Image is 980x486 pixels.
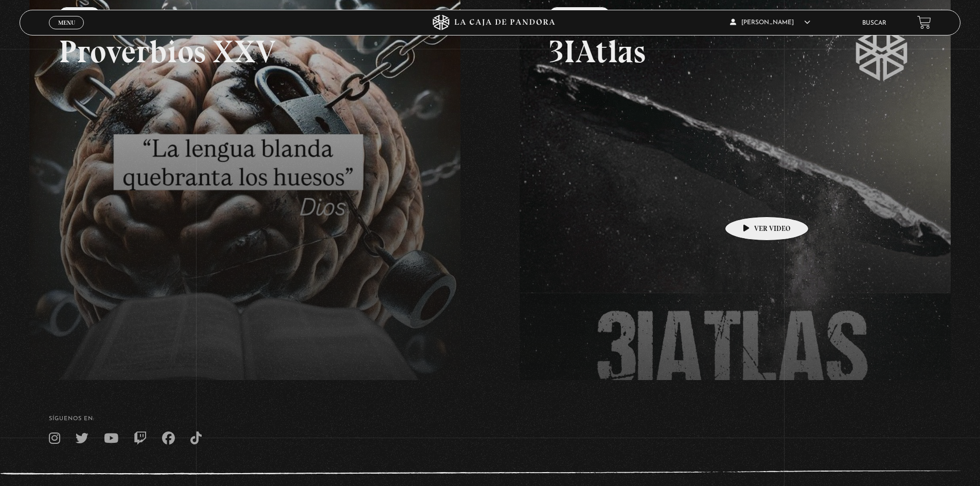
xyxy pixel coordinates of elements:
span: Menu [58,20,75,26]
span: [PERSON_NAME] [730,20,810,26]
a: View your shopping cart [917,15,931,29]
span: Cerrar [55,28,79,35]
h4: SÍguenos en: [49,416,931,422]
a: Buscar [862,20,886,26]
